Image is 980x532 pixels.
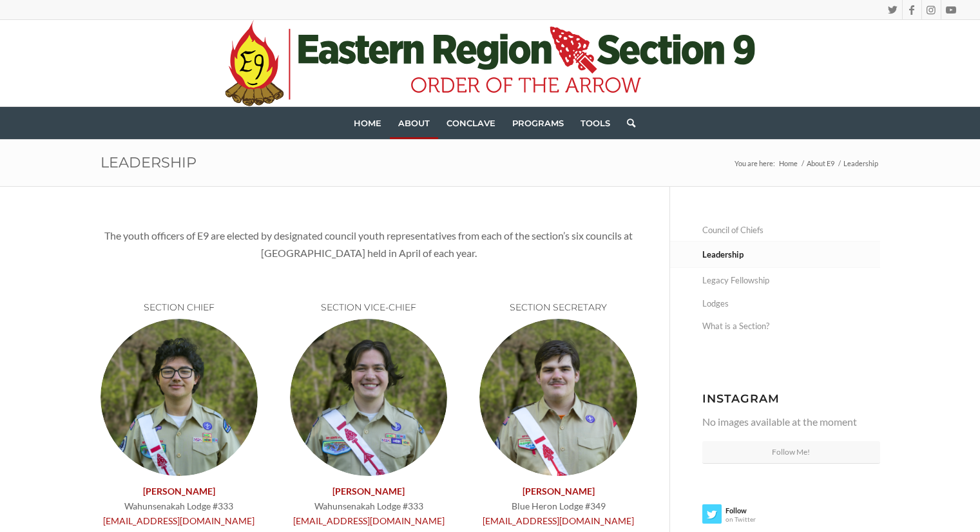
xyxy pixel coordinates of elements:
a: What is a Section? [702,315,880,337]
a: Home [345,107,390,139]
a: Leadership [101,153,197,171]
span: / [800,158,805,168]
p: Wahunsenakah Lodge #333 [101,484,258,528]
a: Lodges [702,292,880,315]
strong: [PERSON_NAME] [523,486,595,497]
span: About E9 [807,159,834,167]
a: [EMAIL_ADDRESS][DOMAIN_NAME] [293,515,445,526]
a: Follow Me! [702,441,880,464]
strong: [PERSON_NAME] [143,486,215,497]
h3: Instagram [702,392,880,404]
a: About E9 [805,158,836,168]
p: Blue Heron Lodge #349 [479,484,637,528]
a: Tools [572,107,619,139]
a: Programs [504,107,572,139]
a: [EMAIL_ADDRESS][DOMAIN_NAME] [103,515,255,526]
span: Leadership [841,158,880,168]
span: Home [354,118,381,128]
span: Programs [512,118,564,128]
a: Conclave [438,107,504,139]
span: Home [779,159,798,167]
a: Leadership [702,242,880,267]
span: on Twitter [702,514,791,522]
span: Conclave [447,118,495,128]
a: Council of Chiefs [702,219,880,242]
span: Tools [581,118,610,128]
strong: [PERSON_NAME] [332,486,405,497]
img: Untitled (8) [290,319,447,476]
p: No images available at the moment [702,413,880,430]
a: Home [777,158,800,168]
h6: SECTION SECRETARY [479,303,637,312]
a: Legacy Fellowship [702,269,880,292]
a: [EMAIL_ADDRESS][DOMAIN_NAME] [483,515,634,526]
span: You are here: [735,159,775,167]
img: Untitled (7) [101,319,258,476]
img: Untitled (9) [479,319,637,476]
a: About [390,107,438,139]
span: / [836,158,841,168]
strong: Follow [702,504,791,514]
p: The youth officers of E9 are elected by designated council youth representatives from each of the... [101,227,637,261]
h6: SECTION VICE-CHIEF [290,303,447,312]
a: Search [619,107,635,139]
h6: SECTION CHIEF [101,303,258,312]
p: Wahunsenakah Lodge #333 [290,484,447,528]
a: Followon Twitter [702,504,791,530]
span: About [398,118,430,128]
